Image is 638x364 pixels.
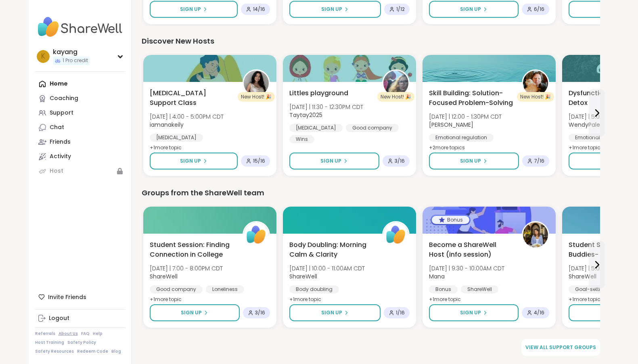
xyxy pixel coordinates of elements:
[461,285,498,293] div: ShareWell
[35,91,125,106] a: Coaching
[429,134,494,142] div: Emotional regulation
[289,153,379,169] button: Sign Up
[150,153,238,169] button: Sign Up
[150,285,203,293] div: Good company
[253,6,265,13] span: 14 / 16
[460,6,481,13] span: Sign Up
[35,340,64,345] a: Host Training
[49,314,69,322] div: Logout
[150,264,223,272] span: [DATE] | 7:00 - 8:00PM CDT
[521,339,600,356] a: View all support groups
[396,310,405,316] span: 1 / 16
[383,222,408,247] img: ShareWell
[460,309,481,316] span: Sign Up
[429,1,519,18] button: Sign Up
[320,157,341,165] span: Sign Up
[460,157,481,165] span: Sign Up
[150,272,178,280] b: ShareWell
[63,57,88,64] span: 1 Pro credit
[569,285,613,293] div: Goal-setting
[93,331,102,337] a: Help
[600,157,621,165] span: Sign Up
[53,48,90,56] div: kayang
[150,113,224,121] span: [DATE] | 4:00 - 5:00PM CDT
[150,1,238,18] button: Sign Up
[289,272,317,280] b: ShareWell
[429,153,519,169] button: Sign Up
[383,71,408,96] img: Taytay2025
[289,103,363,111] span: [DATE] | 11:30 - 12:30PM CDT
[238,92,275,102] div: New Host! 🎉
[289,285,339,293] div: Body doubling
[517,92,554,102] div: New Host! 🎉
[35,349,74,354] a: Safety Resources
[534,158,544,164] span: 7 / 16
[59,331,78,337] a: About Us
[523,222,548,247] img: Mana
[600,6,621,13] span: Sign Up
[289,111,322,119] b: Taytay2025
[180,6,201,13] span: Sign Up
[525,344,596,351] span: View all support groups
[289,264,365,272] span: [DATE] | 10:00 - 11:00AM CDT
[429,240,513,259] span: Become a ShareWell Host (info session)
[255,310,265,316] span: 3 / 16
[50,123,64,132] div: Chat
[67,340,96,345] a: Safety Policy
[289,1,381,18] button: Sign Up
[35,135,125,149] a: Friends
[142,187,600,199] div: Groups from the ShareWell team
[150,134,203,142] div: [MEDICAL_DATA]
[35,120,125,135] a: Chat
[35,311,125,326] a: Logout
[289,304,381,321] button: Sign Up
[142,36,600,47] div: Discover New Hosts
[150,304,240,321] button: Sign Up
[569,134,623,142] div: Emotional abuse
[244,222,269,247] img: ShareWell
[35,106,125,120] a: Support
[321,6,342,13] span: Sign Up
[395,158,405,164] span: 3 / 16
[429,304,519,321] button: Sign Up
[50,167,63,175] div: Host
[429,264,504,272] span: [DATE] | 9:30 - 10:00AM CDT
[35,149,125,164] a: Activity
[180,157,201,165] span: Sign Up
[321,309,342,316] span: Sign Up
[150,240,234,259] span: Student Session: Finding Connection in College
[429,272,445,280] b: Mana
[289,135,314,143] div: Wins
[432,216,469,224] div: Bonus
[429,285,458,293] div: Bonus
[35,331,55,337] a: Referrals
[523,71,548,96] img: LuAnn
[253,158,265,164] span: 15 / 16
[50,109,73,117] div: Support
[569,121,632,129] b: WendyPalePetalBloom
[429,88,513,108] span: Skill Building: Solution-Focused Problem-Solving
[150,121,184,129] b: iamanakeily
[50,153,71,161] div: Activity
[289,124,343,132] div: [MEDICAL_DATA]
[35,164,125,178] a: Host
[396,6,405,13] span: 1 / 12
[289,88,348,98] span: Littles playground
[50,138,71,146] div: Friends
[50,94,78,103] div: Coaching
[534,6,544,13] span: 6 / 16
[111,349,121,354] a: Blog
[81,331,90,337] a: FAQ
[41,51,45,62] span: k
[77,349,108,354] a: Redeem Code
[150,88,234,108] span: [MEDICAL_DATA] Support Class
[181,309,202,316] span: Sign Up
[346,124,399,132] div: Good company
[35,13,125,41] img: ShareWell Nav Logo
[377,92,414,102] div: New Host! 🎉
[244,71,269,96] img: iamanakeily
[206,285,244,293] div: Loneliness
[569,272,596,280] b: ShareWell
[35,290,125,304] div: Invite Friends
[534,310,544,316] span: 4 / 16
